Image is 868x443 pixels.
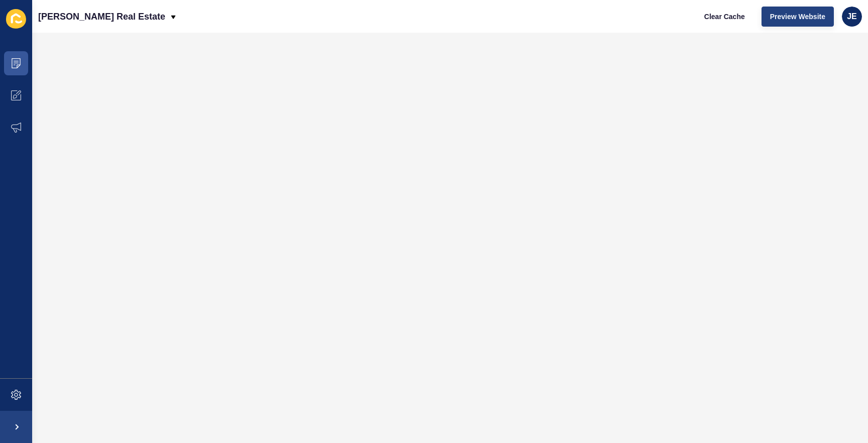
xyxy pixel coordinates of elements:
span: JE [847,12,857,22]
p: [PERSON_NAME] Real Estate [38,4,165,29]
span: Preview Website [770,12,825,22]
button: Preview Website [762,7,834,27]
span: Clear Cache [704,12,745,22]
button: Clear Cache [696,7,753,27]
